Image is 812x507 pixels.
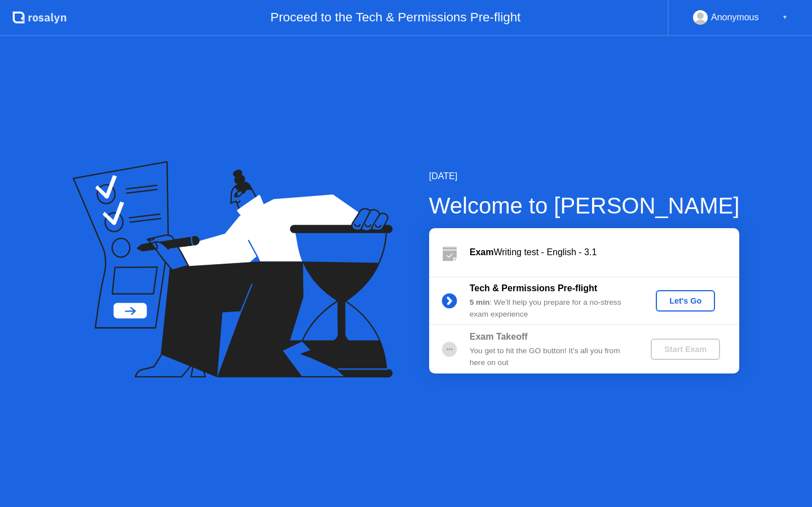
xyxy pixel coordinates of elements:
div: ▼ [782,10,788,25]
b: Exam [470,247,494,257]
div: You get to hit the GO button! It’s all you from here on out [470,345,632,368]
button: Start Exam [651,339,720,360]
button: Let's Go [656,290,715,312]
div: [DATE] [429,170,740,183]
div: : We’ll help you prepare for a no-stress exam experience [470,297,632,320]
div: Anonymous [711,10,759,25]
div: Welcome to [PERSON_NAME] [429,189,740,223]
b: 5 min [470,298,490,306]
div: Start Exam [655,345,716,354]
div: Let's Go [660,296,710,305]
b: Tech & Permissions Pre-flight [470,283,597,293]
div: Writing test - English - 3.1 [470,246,739,259]
b: Exam Takeoff [470,332,528,341]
